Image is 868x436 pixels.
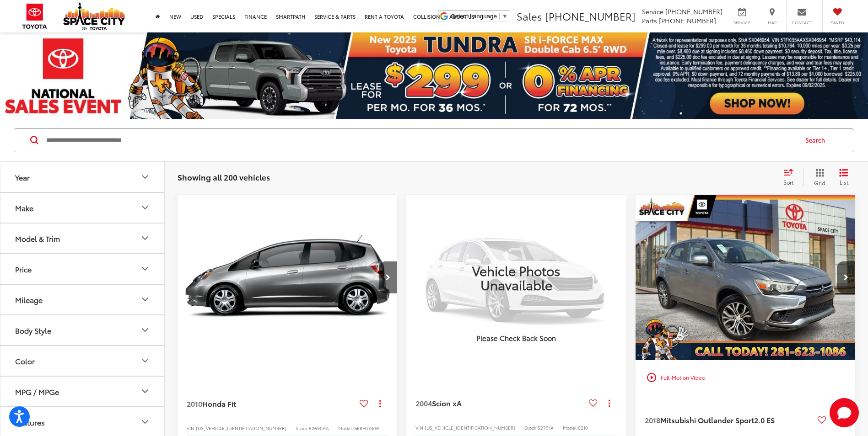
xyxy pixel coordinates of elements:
[379,400,381,407] span: dropdown dots
[15,203,33,212] div: Make
[15,326,51,335] div: Body Style
[830,398,859,427] button: Toggle Chat Window
[832,168,855,186] button: List View
[178,171,270,182] span: Showing all 200 vehicles
[451,13,508,20] a: Select Language​
[563,424,578,431] span: Model:
[0,223,165,253] button: Model & TrimModel & Trim
[140,324,151,335] div: Body Style
[309,425,329,431] span: 52690AA
[177,195,398,360] a: 2010 Honda Fit Base FWD2010 Honda Fit Base FWD2010 Honda Fit Base FWD2010 Honda Fit Base FWD
[63,2,125,30] img: Space City Toyota
[140,233,151,244] div: Model & Trim
[15,265,32,273] div: Price
[797,129,838,152] button: Search
[839,178,848,186] span: List
[140,171,151,182] div: Year
[517,9,542,23] span: Sales
[45,129,797,151] input: Search by Make, Model, or Keyword
[338,425,353,431] span: Model:
[732,20,752,26] span: Service
[0,285,165,314] button: MileageMileage
[406,195,626,360] img: Vehicle Photos Unavailable Please Check Back Soon
[196,425,286,431] span: [US_VEHICLE_IDENTIFICATION_NUMBER]
[0,162,165,192] button: YearYear
[353,425,379,431] span: GE8H2AEW
[140,386,151,397] div: MPG / MPGe
[379,261,397,293] button: Next image
[0,346,165,376] button: ColorColor
[635,195,856,361] img: 2018 Mitsubishi Outlander Sport 2.0 ES 4x2
[187,398,202,409] span: 2010
[642,7,663,16] span: Service
[754,415,775,425] span: 2.0 ES
[665,7,722,16] span: [PHONE_NUMBER]
[451,13,497,20] span: Select Language
[140,416,151,427] div: Features
[0,315,165,345] button: Body StyleBody Style
[635,195,856,360] div: 2018 Mitsubishi Outlander Sport 2.0 ES 0
[837,261,855,293] button: Next image
[659,16,716,25] span: [PHONE_NUMBER]
[187,425,196,431] span: VIN:
[827,20,847,26] span: Saved
[15,173,30,181] div: Year
[187,399,356,409] a: 2010Honda Fit
[578,424,588,431] span: 6210
[538,424,554,431] span: 52791A
[425,424,515,431] span: [US_VEHICLE_IDENTIFICATION_NUMBER]
[0,377,165,406] button: MPG / MPGeMPG / MPGe
[15,234,60,243] div: Model & Trim
[372,395,388,411] button: Actions
[783,178,793,186] span: Sort
[545,9,636,23] span: [PHONE_NUMBER]
[0,254,165,284] button: PricePrice
[177,195,398,361] img: 2010 Honda Fit Base FWD
[15,387,59,396] div: MPG / MPGe
[803,168,832,186] button: Grid View
[140,294,151,305] div: Mileage
[524,424,538,431] span: Stock:
[792,20,812,26] span: Contact
[177,195,398,360] div: 2010 Honda Fit Base 0
[140,263,151,274] div: Price
[645,415,814,425] a: 2018Mitsubishi Outlander Sport2.0 ES
[15,295,43,304] div: Mileage
[762,20,782,26] span: Map
[830,398,859,427] svg: Start Chat
[406,195,626,360] a: VIEW_DETAILS
[499,13,500,20] span: ​
[502,13,508,20] span: ▼
[814,179,825,186] span: Grid
[415,424,425,431] span: VIN:
[601,395,617,411] button: Actions
[140,202,151,213] div: Make
[202,398,236,409] span: Honda Fit
[642,16,657,25] span: Parts
[635,195,856,360] a: 2018 Mitsubishi Outlander Sport 2.0 ES 4x22018 Mitsubishi Outlander Sport 2.0 ES 4x22018 Mitsubis...
[415,398,432,408] span: 2004
[415,398,585,408] a: 2004Scion xA
[140,355,151,366] div: Color
[15,418,45,426] div: Features
[779,168,803,186] button: Select sort value
[296,425,309,431] span: Stock:
[660,415,754,425] span: Mitsubishi Outlander Sport
[432,398,462,408] span: Scion xA
[0,193,165,223] button: MakeMake
[609,399,610,407] span: dropdown dots
[15,356,35,365] div: Color
[645,415,660,425] span: 2018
